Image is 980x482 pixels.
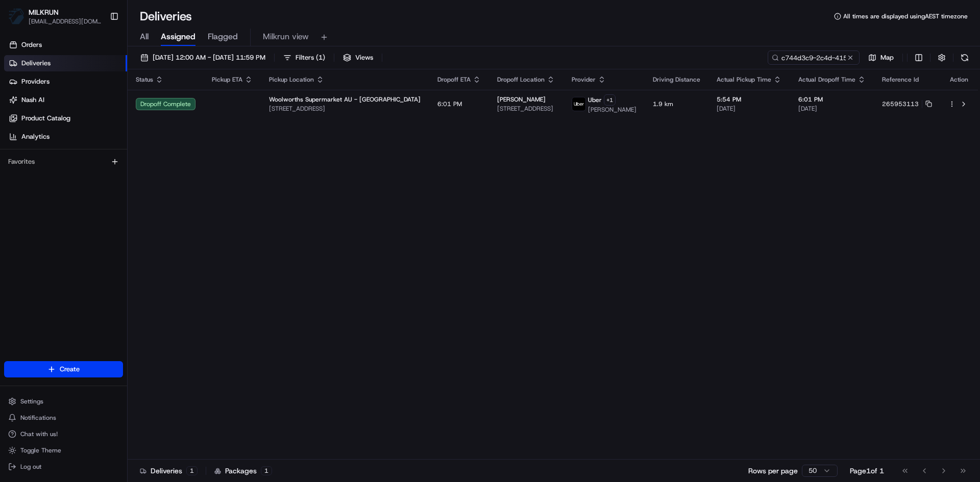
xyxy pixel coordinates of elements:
span: Woolworths Supermarket AU - [GEOGRAPHIC_DATA] [269,95,421,104]
span: 5:54 PM [717,95,782,104]
span: Dropoff Location [497,75,545,84]
button: Notifications [4,411,123,425]
span: Nash AI [21,95,44,105]
div: 1 [186,466,198,475]
span: Log out [20,463,41,471]
span: Actual Dropoff Time [798,75,855,84]
button: Create [4,361,123,377]
button: [DATE] 12:00 AM - [DATE] 11:59 PM [136,50,270,65]
span: Notifications [20,414,56,422]
button: 265953113 [882,100,932,108]
span: Driving Distance [653,75,700,84]
button: Chat with us! [4,427,123,441]
span: [STREET_ADDRESS] [497,105,555,113]
span: Pickup Location [269,75,314,84]
div: Packages [214,466,272,476]
span: 1.9 km [653,100,700,108]
span: Orders [21,40,42,49]
span: [DATE] 12:00 AM - [DATE] 11:59 PM [153,53,265,62]
input: Type to search [768,50,860,65]
span: ( 1 ) [316,53,325,62]
button: MILKRUNMILKRUN[EMAIL_ADDRESS][DOMAIN_NAME] [4,4,106,29]
p: Rows per page [748,466,798,476]
button: Views [338,50,378,65]
button: +1 [604,94,616,106]
div: Action [948,75,970,84]
span: Filters [296,53,325,62]
span: Views [355,53,373,62]
a: Analytics [4,129,127,145]
a: Product Catalog [4,110,127,126]
img: MILKRUN [8,8,24,24]
span: Create [60,365,80,374]
img: uber-new-logo.jpeg [572,97,585,111]
span: Status [136,75,153,84]
span: 6:01 PM [437,100,462,108]
span: All times are displayed using AEST timezone [843,12,968,20]
span: Product Catalog [21,114,70,123]
a: Nash AI [4,92,127,108]
span: Map [880,53,894,62]
span: All [140,31,149,43]
span: Reference Id [882,75,919,84]
span: Dropoff ETA [437,75,471,84]
span: Chat with us! [20,430,58,438]
span: [DATE] [798,105,866,113]
span: Flagged [208,31,238,43]
a: Deliveries [4,55,127,71]
span: Settings [20,397,43,405]
div: Deliveries [140,466,198,476]
button: Settings [4,394,123,409]
h1: Deliveries [140,8,192,24]
span: [STREET_ADDRESS] [269,105,421,113]
button: Refresh [958,50,972,65]
span: Uber [588,96,602,104]
span: [PERSON_NAME] [588,106,636,114]
button: [EMAIL_ADDRESS][DOMAIN_NAME] [29,17,102,26]
span: Analytics [21,132,50,141]
a: Providers [4,73,127,90]
span: Toggle Theme [20,446,61,454]
button: Filters(1) [279,50,330,65]
div: Page 1 of 1 [850,466,884,476]
span: [DATE] [717,105,782,113]
button: MILKRUN [29,7,59,17]
span: Milkrun view [263,31,309,43]
a: Orders [4,37,127,53]
span: Assigned [161,31,195,43]
span: Actual Pickup Time [717,75,771,84]
button: Log out [4,460,123,474]
span: [PERSON_NAME] [497,95,546,104]
button: Map [864,50,898,65]
div: 1 [261,466,272,475]
span: Provider [572,75,596,84]
div: Favorites [4,154,123,170]
span: 6:01 PM [798,95,866,104]
span: Providers [21,77,50,86]
span: Deliveries [21,59,51,68]
span: Pickup ETA [212,75,242,84]
button: Toggle Theme [4,443,123,458]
